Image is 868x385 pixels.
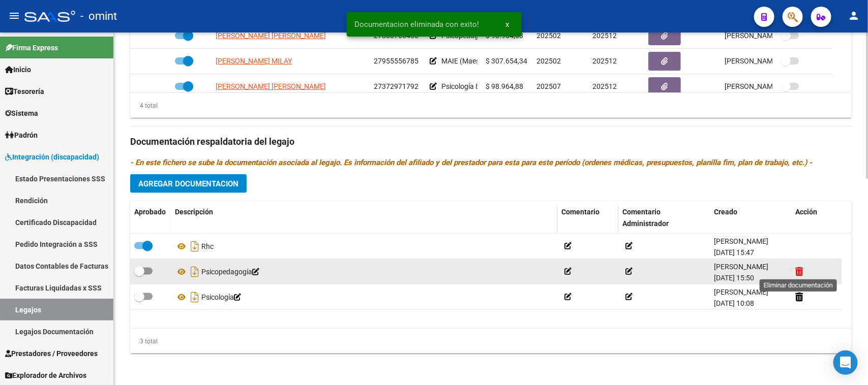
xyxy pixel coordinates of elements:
datatable-header-cell: Creado [710,201,791,235]
span: Aprobado [134,208,166,216]
span: [DATE] 10:08 [714,299,754,307]
span: x [506,20,510,29]
span: 202507 [536,82,561,90]
div: Psicopedagogía [175,264,553,280]
div: Open Intercom Messenger [833,350,858,375]
span: $ 98.964,88 [486,82,523,90]
span: Prestadores / Proveedores [5,348,98,359]
span: 202512 [592,31,617,40]
datatable-header-cell: Acción [791,201,842,235]
div: Rhc [175,238,553,254]
span: [PERSON_NAME] MILAY [216,57,292,65]
span: Inicio [5,64,31,75]
div: 4 total [130,100,158,111]
span: 202502 [536,31,561,40]
span: [PERSON_NAME] [DATE] [725,57,804,65]
span: [PERSON_NAME] [714,288,768,296]
span: Creado [714,208,737,216]
i: - En este fichero se sube la documentación asociada al legajo. Es información del afiliado y del ... [130,158,812,167]
span: Tesorería [5,86,44,97]
span: Sistema [5,108,38,119]
span: Psicología 8 x Mes [441,82,499,90]
span: 202512 [592,57,617,65]
i: Descargar documento [188,238,201,254]
button: Agregar Documentacion [130,174,247,193]
span: - omint [80,5,117,27]
span: Descripción [175,208,213,216]
h3: Documentación respaldatoria del legajo [130,135,852,149]
mat-icon: menu [8,10,20,22]
span: Acción [795,208,817,216]
i: Descargar documento [188,264,201,280]
datatable-header-cell: Comentario [557,201,618,235]
span: Integración (discapacidad) [5,151,99,163]
span: [PERSON_NAME] [DATE] [725,82,804,90]
span: Explorador de Archivos [5,370,86,381]
span: Agregar Documentacion [138,179,238,188]
span: Comentario Administrador [622,208,669,228]
span: [PERSON_NAME] [PERSON_NAME] [216,82,326,90]
span: [DATE] 15:47 [714,248,754,256]
span: 202512 [592,82,617,90]
button: x [498,15,518,34]
span: [PERSON_NAME] [714,263,768,271]
span: [PERSON_NAME] [DATE] [725,31,804,40]
span: [DATE] 15:50 [714,274,754,282]
span: Comentario [561,208,600,216]
div: Psicología [175,289,553,305]
span: 27372971792 [374,82,418,90]
span: [PERSON_NAME] [PERSON_NAME] [216,31,326,40]
span: MAIE (Maestra) [441,57,491,65]
span: 202502 [536,57,561,65]
span: [PERSON_NAME] [714,237,768,245]
span: Padrón [5,130,38,141]
mat-icon: person [848,10,860,22]
span: Documentacion eliminada con exito! [355,19,480,29]
datatable-header-cell: Aprobado [130,201,171,235]
span: $ 307.654,34 [486,57,527,65]
i: Descargar documento [188,289,201,305]
datatable-header-cell: Descripción [171,201,557,235]
datatable-header-cell: Comentario Administrador [618,201,710,235]
span: 27955556785 [374,57,418,65]
span: Firma Express [5,42,58,53]
div: 3 total [130,336,158,347]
